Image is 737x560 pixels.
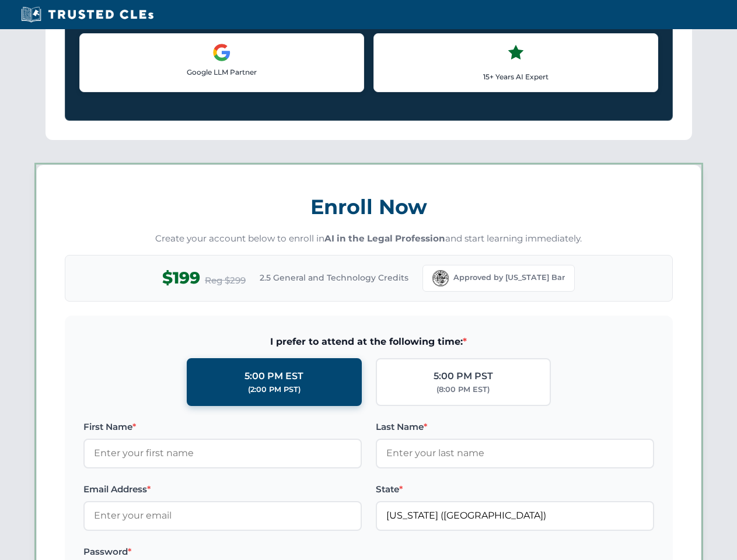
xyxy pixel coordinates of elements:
input: Enter your email [83,501,362,530]
div: 5:00 PM EST [244,369,303,384]
img: Google [212,43,231,62]
span: I prefer to attend at the following time: [83,334,654,349]
label: Email Address [83,482,362,496]
img: Trusted CLEs [18,6,157,23]
h3: Enroll Now [65,188,673,225]
span: Reg $299 [205,274,246,288]
span: $199 [162,265,200,291]
input: Florida (FL) [376,501,654,530]
div: (2:00 PM PST) [248,384,301,395]
p: Google LLM Partner [89,66,354,78]
span: Approved by [US_STATE] Bar [453,272,565,283]
input: Enter your last name [376,439,654,468]
label: Last Name [376,420,654,434]
label: First Name [83,420,362,434]
label: State [376,482,654,496]
div: (8:00 PM EST) [436,384,490,395]
div: 5:00 PM PST [434,369,493,384]
span: 2.5 General and Technology Credits [260,271,408,284]
p: 15+ Years AI Expert [383,71,648,82]
img: Florida Bar [432,270,449,286]
label: Password [83,545,362,559]
input: Enter your first name [83,439,362,468]
p: Create your account below to enroll in and start learning immediately. [65,232,673,246]
strong: AI in the Legal Profession [324,233,445,244]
